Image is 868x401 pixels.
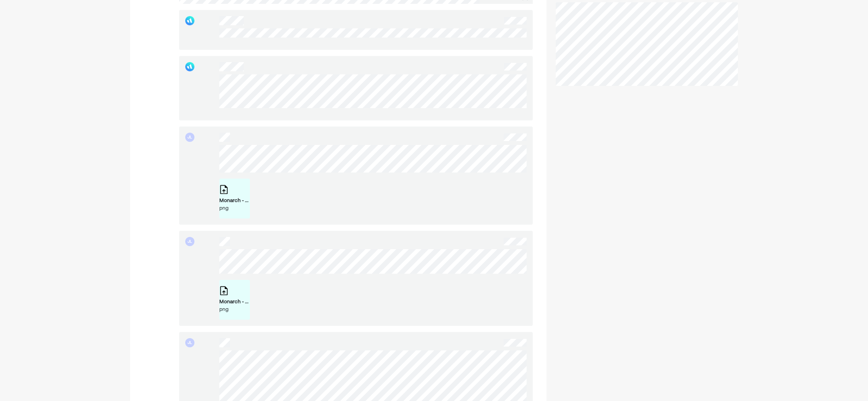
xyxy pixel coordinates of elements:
[219,306,250,314] div: png
[219,197,250,205] div: Monarch - Cash Flow - Expenses.png
[219,205,250,212] div: png
[185,338,194,347] div: JL
[219,298,250,306] div: Monarch - Cash Flow - Expenses (2).png
[185,133,194,142] div: JL
[185,237,194,246] div: JL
